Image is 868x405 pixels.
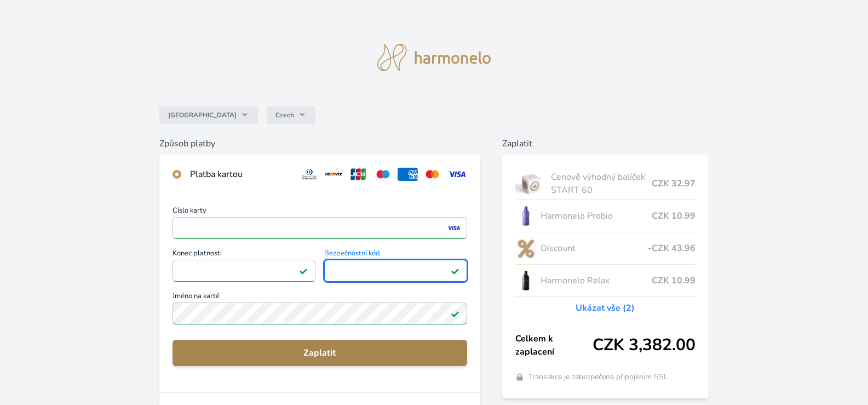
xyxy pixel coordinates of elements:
[173,303,467,324] input: Jméno na kartěPlatné pole
[515,170,547,197] img: start.jpg
[299,266,308,275] img: Platné pole
[652,274,695,287] span: CZK 10.99
[177,263,311,278] iframe: Iframe pro datum vypršení platnosti
[541,274,652,287] span: Harmonelo Relax
[541,242,648,255] span: Discount
[173,207,467,217] span: Číslo karty
[551,170,652,197] span: Cenově výhodný balíček START 60
[173,340,467,366] button: Zaplatit
[377,44,491,71] img: logo.svg
[541,209,652,223] span: Harmonelo Probio
[373,168,393,181] img: maestro.svg
[159,106,258,124] button: [GEOGRAPHIC_DATA]
[299,168,319,181] img: diners.svg
[177,220,462,236] iframe: Iframe pro číslo karty
[159,137,480,150] h6: Způsob platby
[446,223,461,233] img: visa
[275,111,294,119] span: Czech
[348,168,369,181] img: jcb.svg
[324,168,344,181] img: discover.svg
[190,168,291,181] div: Platba kartou
[515,267,536,294] img: CLEAN_RELAX_se_stinem_x-lo.jpg
[652,209,695,223] span: CZK 10.99
[398,168,418,181] img: amex.svg
[267,106,315,124] button: Czech
[515,202,536,230] img: CLEAN_PROBIO_se_stinem_x-lo.jpg
[451,266,459,275] img: Platné pole
[422,168,442,181] img: mc.svg
[593,335,695,355] span: CZK 3,382.00
[515,235,536,262] img: discount-lo.png
[528,372,668,383] span: Transakce je zabezpečena připojením SSL
[648,242,695,255] span: -CZK 43.96
[173,293,467,303] span: Jméno na kartě
[168,111,237,119] span: [GEOGRAPHIC_DATA]
[451,309,459,318] img: Platné pole
[324,250,467,260] span: Bezpečnostní kód
[652,177,695,190] span: CZK 32.97
[502,137,709,150] h6: Zaplatit
[447,168,467,181] img: visa.svg
[576,301,635,315] a: Ukázat vše (2)
[173,250,315,260] span: Konec platnosti
[181,346,458,360] span: Zaplatit
[515,332,593,358] span: Celkem k zaplacení
[329,263,462,278] iframe: Iframe pro bezpečnostní kód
